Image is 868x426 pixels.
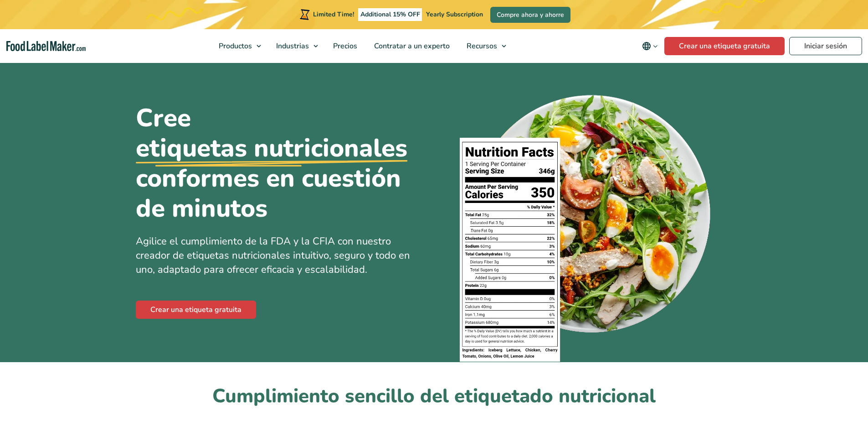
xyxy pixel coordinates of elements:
[330,41,358,51] span: Precios
[136,133,407,163] u: etiquetas nutricionales
[366,29,456,63] a: Contratar a un experto
[136,384,733,409] h2: Cumplimiento sencillo del etiquetado nutricional
[458,29,511,63] a: Recursos
[371,41,451,51] span: Contratar a un experto
[490,7,570,23] a: Compre ahora y ahorre
[358,8,422,21] span: Additional 15% OFF
[664,37,785,55] a: Crear una etiqueta gratuita
[211,29,266,63] a: Productos
[464,41,498,51] span: Recursos
[136,103,427,223] h1: Cree conformes en cuestión de minutos
[313,10,354,19] span: Limited Time!
[136,234,410,276] span: Agilice el cumplimiento de la FDA y la CFIA con nuestro creador de etiquetas nutricionales intuit...
[460,89,714,362] img: Un plato de comida con una etiqueta de información nutricional encima.
[273,41,310,51] span: Industrias
[216,41,253,51] span: Productos
[268,29,323,63] a: Industrias
[325,29,364,63] a: Precios
[426,10,483,19] span: Yearly Subscription
[136,301,256,319] a: Crear una etiqueta gratuita
[636,37,664,55] button: Change language
[6,41,86,52] a: Food Label Maker homepage
[789,37,862,55] a: Iniciar sesión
